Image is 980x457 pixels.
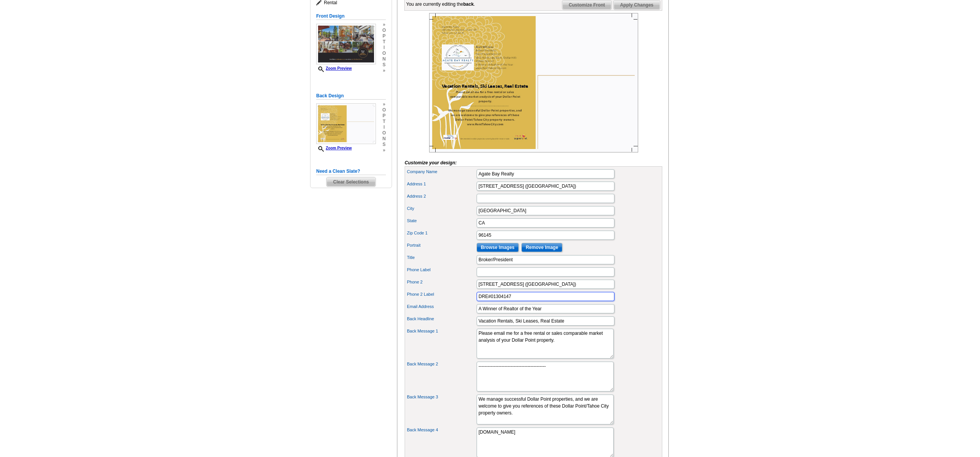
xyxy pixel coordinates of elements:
label: Zip Code 1 [407,230,476,236]
a: Zoom Preview [316,66,352,70]
label: Company Name [407,169,476,175]
b: back [463,2,474,7]
label: Phone Label [407,267,476,273]
span: p [382,33,386,39]
label: Back Message 3 [407,394,476,400]
span: Apply Changes [614,0,660,10]
label: Portrait [407,242,476,249]
span: » [382,102,386,107]
textarea: We manage successful Dollar Point properties, and we are welcome to give you references of these ... [477,395,614,424]
label: Phone 2 Label [407,291,476,298]
input: Browse Images [477,243,519,252]
span: » [382,68,386,74]
span: » [382,22,386,28]
label: Address 1 [407,181,476,187]
span: s [382,62,386,68]
label: City [407,205,476,212]
span: o [382,107,386,113]
span: o [382,51,386,56]
h5: Front Design [316,13,386,20]
img: Z18888680_00001_2.jpg [429,13,638,152]
h5: Need a Clean Slate? [316,168,386,175]
span: » [382,147,386,153]
span: o [382,28,386,33]
img: Z18888680_00001_1.jpg [316,24,376,64]
label: Back Message 1 [407,328,476,334]
input: Remove Image [521,243,562,252]
a: Zoom Preview [316,146,352,150]
iframe: LiveChat chat widget [827,279,980,457]
span: i [382,45,386,51]
label: Back Message 2 [407,361,476,367]
label: Phone 2 [407,279,476,285]
span: Customize Front [562,0,612,10]
label: State [407,218,476,224]
span: i [382,124,386,130]
span: n [382,56,386,62]
img: Z18888680_00001_2.jpg [316,103,376,144]
div: You are currently editing the . [406,1,475,8]
span: t [382,39,386,45]
label: Title [407,254,476,261]
label: Back Message 4 [407,427,476,433]
h5: Back Design [316,92,386,100]
span: p [382,113,386,119]
label: Email Address [407,303,476,310]
label: Address 2 [407,193,476,200]
span: s [382,142,386,147]
i: Customize your design: [405,160,457,165]
label: Back Headline [407,316,476,322]
span: t [382,119,386,124]
span: Clear Selections [327,177,375,187]
textarea: Please email me for a free rental comparable market analysis of your Dollar Point property. [477,329,614,359]
textarea: -------------------------------------------- [477,362,614,391]
span: n [382,136,386,142]
span: o [382,130,386,136]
